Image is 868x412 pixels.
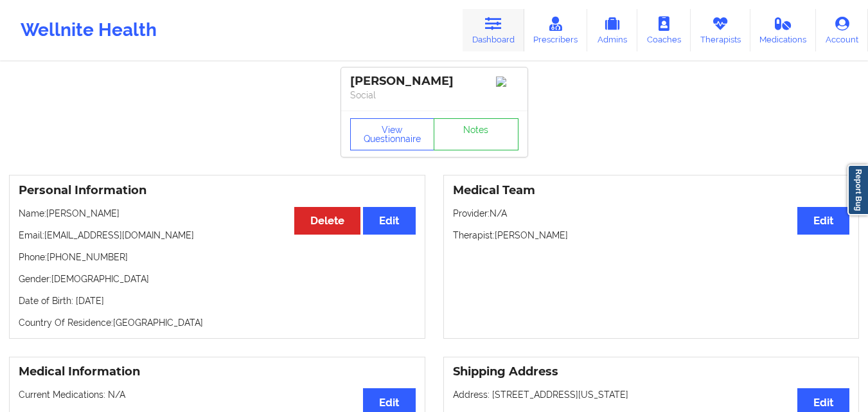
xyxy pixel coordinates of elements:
[19,273,416,285] p: Gender: [DEMOGRAPHIC_DATA]
[453,183,850,198] h3: Medical Team
[294,207,360,235] button: Delete
[463,9,524,51] a: Dashboard
[847,165,868,215] a: Report Bug
[453,229,850,242] p: Therapist: [PERSON_NAME]
[350,89,518,102] p: Social
[453,388,850,401] p: Address: [STREET_ADDRESS][US_STATE]
[19,316,416,329] p: Country Of Residence: [GEOGRAPHIC_DATA]
[434,118,518,150] a: Notes
[19,388,416,401] p: Current Medications: N/A
[19,207,416,220] p: Name: [PERSON_NAME]
[453,207,850,220] p: Provider: N/A
[524,9,588,51] a: Prescribers
[816,9,868,51] a: Account
[350,74,518,89] div: [PERSON_NAME]
[19,229,416,242] p: Email: [EMAIL_ADDRESS][DOMAIN_NAME]
[797,207,849,235] button: Edit
[363,207,415,235] button: Edit
[19,294,416,307] p: Date of Birth: [DATE]
[453,364,850,379] h3: Shipping Address
[19,183,416,198] h3: Personal Information
[637,9,691,51] a: Coaches
[19,364,416,379] h3: Medical Information
[350,118,435,150] button: View Questionnaire
[19,251,416,264] p: Phone: [PHONE_NUMBER]
[691,9,750,51] a: Therapists
[587,9,637,51] a: Admins
[496,76,518,87] img: Image%2Fplaceholer-image.png
[750,9,817,51] a: Medications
